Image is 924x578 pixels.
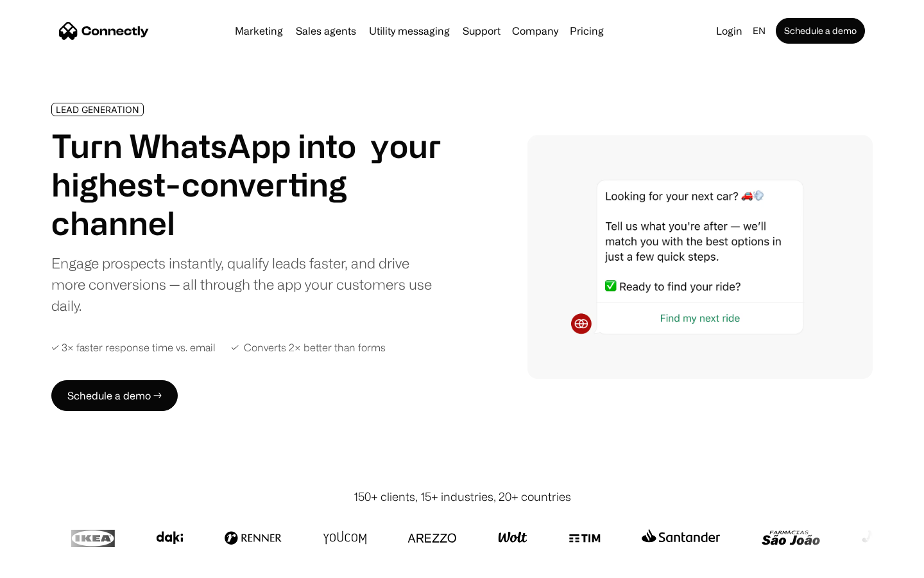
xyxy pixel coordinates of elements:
[56,105,139,114] div: LEAD GENERATION
[354,488,571,505] div: 150+ clients, 15+ industries, 20+ countries
[51,380,178,411] a: Schedule a demo →
[458,26,506,36] a: Support
[13,554,77,574] aside: Language selected: English
[26,556,77,574] ul: Language list
[291,26,361,36] a: Sales agents
[231,342,386,354] div: ✓ Converts 2× better than forms
[512,22,558,40] div: Company
[776,18,865,44] a: Schedule a demo
[230,26,288,36] a: Marketing
[711,22,748,40] a: Login
[565,26,609,36] a: Pricing
[51,127,441,242] h1: Turn WhatsApp into your highest-converting channel
[753,22,766,40] div: en
[51,252,441,316] div: Engage prospects instantly, qualify leads faster, and drive more conversions — all through the ap...
[508,22,562,40] div: Company
[51,342,216,354] div: ✓ 3× faster response time vs. email
[748,22,773,40] div: en
[59,21,149,40] a: home
[364,26,455,36] a: Utility messaging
